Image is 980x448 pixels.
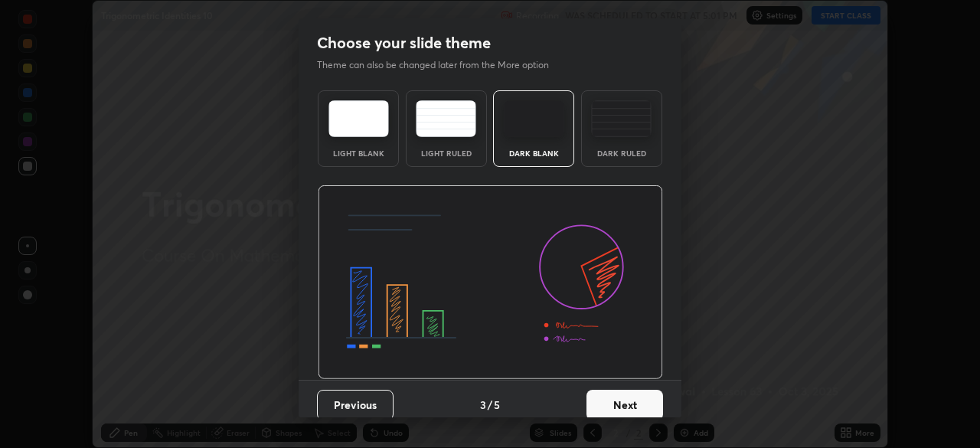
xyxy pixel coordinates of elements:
div: Light Ruled [416,149,477,157]
h4: 3 [480,397,486,413]
h4: 5 [494,397,500,413]
h4: / [488,397,492,413]
img: lightRuledTheme.5fabf969.svg [416,100,476,137]
button: Previous [317,390,394,420]
div: Light Blank [328,149,389,157]
img: darkRuledTheme.de295e13.svg [591,100,652,137]
h2: Choose your slide theme [317,33,491,53]
img: darkThemeBanner.d06ce4a2.svg [318,185,663,380]
div: Dark Ruled [591,149,652,157]
button: Next [586,390,663,420]
p: Theme can also be changed later from the More option [317,58,565,72]
img: lightTheme.e5ed3b09.svg [328,100,389,137]
div: Dark Blank [503,149,564,157]
img: darkTheme.f0cc69e5.svg [504,100,564,137]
